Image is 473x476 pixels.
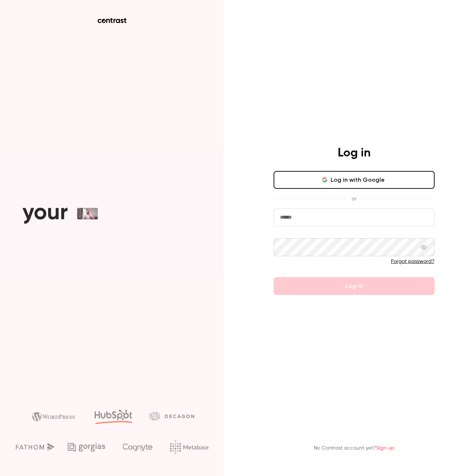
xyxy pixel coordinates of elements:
[149,412,194,420] img: decagon
[338,146,370,161] h4: Log in
[274,171,435,189] button: Log in with Google
[376,445,394,451] a: Sign up
[348,195,360,203] span: or
[314,444,394,452] p: No Contrast account yet?
[391,259,435,264] a: Forgot password?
